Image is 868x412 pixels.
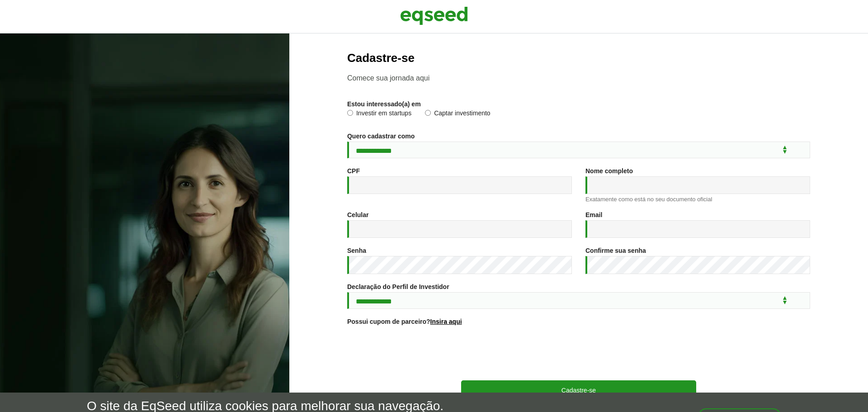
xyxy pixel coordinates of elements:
[347,52,810,65] h2: Cadastre-se
[425,110,491,119] label: Captar investimento
[347,247,366,254] label: Senha
[347,133,415,139] label: Quero cadastrar como
[585,247,646,254] label: Confirme sua senha
[347,212,368,218] label: Celular
[347,74,810,82] p: Comece sua jornada aqui
[347,168,360,174] label: CPF
[347,318,462,325] label: Possui cupom de parceiro?
[425,110,431,116] input: Captar investimento
[461,380,696,399] button: Cadastre-se
[585,168,633,174] label: Nome completo
[347,110,411,119] label: Investir em startups
[347,284,449,290] label: Declaração do Perfil de Investidor
[347,110,353,116] input: Investir em startups
[585,212,602,218] label: Email
[510,336,647,371] iframe: reCAPTCHA
[400,5,468,27] img: EqSeed Logo
[347,101,421,107] label: Estou interessado(a) em
[585,196,810,202] div: Exatamente como está no seu documento oficial
[430,318,462,325] a: Insira aqui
